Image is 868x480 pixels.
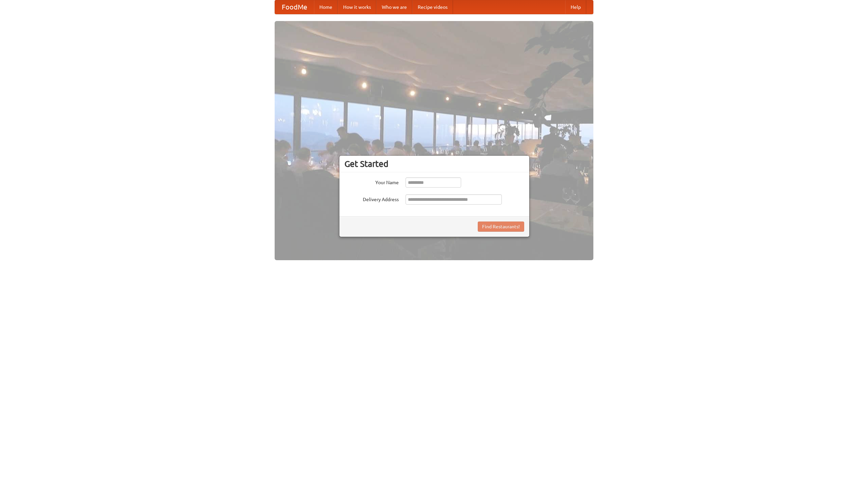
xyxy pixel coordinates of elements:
h3: Get Started [344,159,524,169]
a: Help [565,0,586,14]
label: Delivery Address [344,194,399,203]
label: Your Name [344,177,399,186]
a: How it works [338,0,376,14]
button: Find Restaurants! [478,222,524,232]
a: Home [314,0,338,14]
a: Who we are [376,0,412,14]
a: Recipe videos [412,0,453,14]
a: FoodMe [275,0,314,14]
